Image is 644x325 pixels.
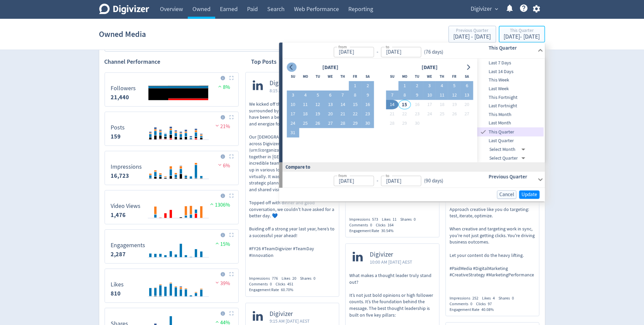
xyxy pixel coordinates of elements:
button: 6 [461,81,473,91]
dt: Engagements [111,241,145,249]
span: 1306% [209,202,230,208]
button: 12 [448,91,461,100]
button: 6 [324,91,337,100]
button: 11 [299,100,311,109]
div: Select Month [489,145,528,154]
img: negative-performance.svg [217,162,223,167]
div: ( 76 days ) [421,48,446,56]
button: 19 [448,100,461,109]
th: Friday [349,72,361,81]
button: 26 [312,119,324,128]
span: 21% [214,123,230,130]
span: 8:15 AM [DATE] AEST [270,87,310,94]
button: 16 [411,100,423,109]
button: 29 [349,119,361,128]
th: Sunday [287,72,299,81]
span: Digivizer [270,310,310,318]
div: Likes [382,217,400,222]
div: Impressions [249,276,282,281]
h1: Owned Media [99,23,146,45]
button: Go to previous month [287,63,296,72]
button: 18 [436,100,448,109]
th: Friday [448,72,461,81]
label: from [338,173,347,178]
button: 2 [411,81,423,91]
div: Clicks [476,301,495,307]
img: positive-performance.svg [209,202,215,207]
span: 11 [393,217,397,222]
span: This Week [477,76,544,84]
th: Monday [399,72,411,81]
div: Comments [249,281,276,287]
div: Comments [349,222,376,228]
div: from-to(76 days)This Quarter [283,59,545,162]
div: [DATE] - [DATE] [454,34,491,40]
div: Previous Quarter [454,28,491,34]
button: 5 [312,91,324,100]
div: Comments [450,301,476,307]
span: 15% [214,241,230,248]
span: Cancel [500,192,514,197]
button: 19 [312,109,324,119]
h6: This Quarter [489,44,535,52]
img: Placeholder [229,272,234,276]
span: 6% [217,162,230,169]
button: Go to next month [463,63,473,72]
div: Shares [499,295,518,301]
th: Saturday [361,72,374,81]
button: 25 [436,109,448,119]
div: Last 14 Days [477,67,544,76]
div: Impressions [349,217,382,222]
div: from-to(76 days)This Quarter [283,43,545,59]
div: - [374,177,381,185]
svg: Video Views 1,476 [108,193,236,221]
button: 1 [399,81,411,91]
span: Update [522,192,537,197]
button: 17 [423,100,436,109]
span: 8% [217,84,230,91]
th: Saturday [461,72,473,81]
span: 97 [488,301,492,307]
label: to [386,173,389,178]
span: This Month [477,111,544,118]
h2: Top Posts [251,58,277,66]
span: 39% [214,280,230,287]
button: 23 [411,109,423,119]
button: 8 [349,91,361,100]
div: This Week [477,76,544,85]
h6: Previous Quarter [489,173,535,181]
strong: 810 [111,289,121,297]
th: Tuesday [411,72,423,81]
strong: 16,723 [111,172,129,180]
svg: Likes 810 [108,272,236,300]
span: 0 [512,295,514,301]
span: 10:00 AM [DATE] AEST [370,259,412,265]
span: 451 [288,281,294,287]
button: 10 [287,100,299,109]
th: Monday [299,72,311,81]
button: 11 [436,91,448,100]
span: Last Month [477,119,544,127]
p: We kicked off the new financial year surrounded by our people and it couldn’t have been a better ... [249,101,336,259]
span: Last Fortnight [477,102,544,110]
span: 0 [270,281,272,287]
dt: Posts [111,124,125,131]
div: Last Fortnight [477,102,544,110]
button: 13 [324,100,337,109]
dt: Impressions [111,163,142,171]
div: ( 90 days ) [421,177,443,185]
span: Digivizer [370,251,412,259]
button: 7 [337,91,349,100]
div: Shares [300,276,319,281]
span: This Fortnight [477,94,544,101]
a: Digivizer9:39 AM [DATE] AESTFrom cyber security with Telstra to the all-too-relatable “salad or s... [346,72,439,211]
div: Last Quarter [477,137,544,145]
div: - [374,48,381,56]
button: 1 [349,81,361,91]
div: This Fortnight [477,93,544,102]
button: 26 [448,109,461,119]
th: Tuesday [312,72,324,81]
button: 30 [361,119,374,128]
button: 13 [461,91,473,100]
th: Wednesday [423,72,436,81]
